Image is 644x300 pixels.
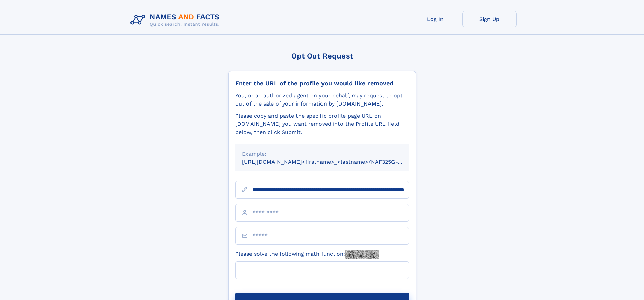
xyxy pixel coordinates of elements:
[235,79,409,87] div: Enter the URL of the profile you would like removed
[235,250,379,259] label: Please solve the following math function:
[128,11,225,29] img: Logo Names and Facts
[235,92,409,108] div: You, or an authorized agent on your behalf, may request to opt-out of the sale of your informatio...
[242,150,402,158] div: Example:
[462,11,517,27] a: Sign Up
[235,112,409,136] div: Please copy and paste the specific profile page URL on [DOMAIN_NAME] you want removed into the Pr...
[228,52,416,60] div: Opt Out Request
[242,159,422,165] small: [URL][DOMAIN_NAME]<firstname>_<lastname>/NAF325G-xxxxxxxx
[408,11,462,27] a: Log In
